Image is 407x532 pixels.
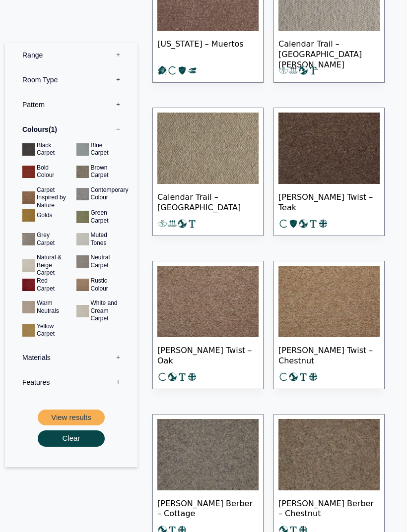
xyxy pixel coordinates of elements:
label: Room Type [12,67,130,92]
label: Materials [12,345,130,369]
label: Pattern [12,92,130,117]
a: [PERSON_NAME] Twist – Oak [152,261,264,389]
span: [PERSON_NAME] Berber – Cottage [157,490,259,525]
label: Range [12,42,130,67]
label: Colours [12,117,130,141]
img: Tomkinson Twist - Teak [278,113,380,184]
a: [PERSON_NAME] Twist – Chestnut [273,261,385,389]
button: View results [38,409,105,425]
label: Features [12,369,130,394]
button: Clear [38,430,105,447]
span: [PERSON_NAME] Twist – Teak [278,184,380,219]
span: [PERSON_NAME] Twist – Oak [157,337,259,372]
span: [US_STATE] – Muertos [157,31,259,65]
span: 1 [49,125,57,133]
span: Calendar Trail – [GEOGRAPHIC_DATA][PERSON_NAME] [278,31,380,65]
img: Tomkinson Berber - Chestnut [278,419,380,490]
img: Tomkinson Twist - Oak [157,266,259,337]
a: Calendar Trail – [GEOGRAPHIC_DATA] [152,108,264,236]
img: Tomkinson Berber - Cottage [157,419,259,490]
span: [PERSON_NAME] Berber – Chestnut [278,490,380,525]
a: [PERSON_NAME] Twist – Teak [273,108,385,236]
span: [PERSON_NAME] Twist – Chestnut [278,337,380,372]
span: Calendar Trail – [GEOGRAPHIC_DATA] [157,184,259,219]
